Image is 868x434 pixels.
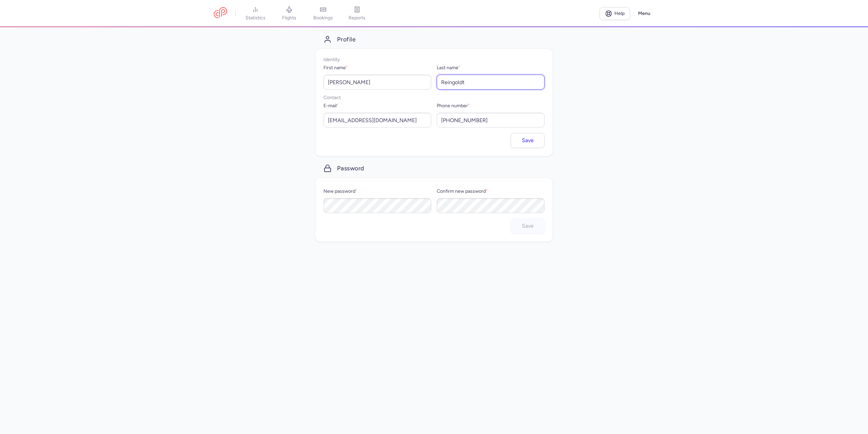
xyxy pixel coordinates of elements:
h3: Password [315,164,553,172]
input: user@example.com [323,113,431,128]
label: Confirm new password [437,187,545,195]
label: Phone number [437,102,545,110]
label: New password [323,187,431,195]
label: First name [323,64,431,72]
p: Identity [323,57,545,62]
input: +## # ## ## ## ## [437,113,545,128]
button: Save [511,133,545,148]
span: Help [614,11,625,16]
label: E-mail [323,102,431,110]
a: statistics [238,6,272,21]
label: Last name [437,64,545,72]
input: Last name [437,75,545,90]
button: Menu [634,7,654,20]
span: bookings [313,15,333,21]
span: statistics [245,15,265,21]
a: reports [340,6,374,21]
h3: Profile [315,35,553,43]
span: reports [349,15,366,21]
button: Save [511,219,545,233]
a: bookings [306,6,340,21]
input: First name [323,75,431,90]
span: flights [282,15,296,21]
a: CitizenPlane red outlined logo [214,7,227,20]
span: Save [522,223,534,229]
a: flights [272,6,306,21]
span: Save [522,137,534,144]
a: Help [599,7,630,20]
p: Contact [323,95,545,100]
